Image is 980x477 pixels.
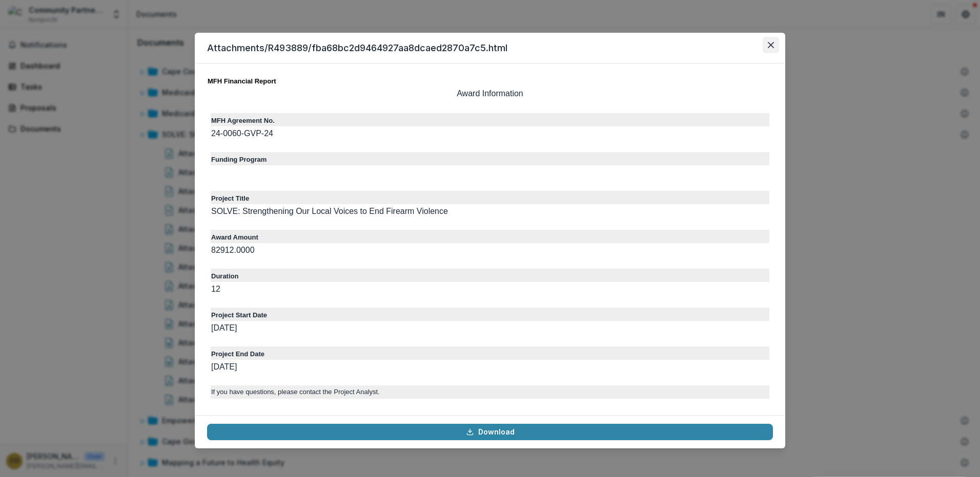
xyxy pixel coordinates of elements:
[211,311,267,319] b: Project Start Date
[211,272,238,280] b: Duration
[211,362,237,371] font: [DATE]
[208,88,772,100] p: Award Information
[211,387,769,397] p: If you have questions, please contact the Project Analyst.
[211,285,220,293] font: 12
[211,233,258,241] b: Award Amount
[763,37,779,53] button: Close
[211,129,273,138] font: 24-0060-GVP-24
[211,207,448,215] font: SOLVE: Strengthening Our Local Voices to End Firearm Violence
[207,424,773,440] a: Download
[208,76,772,86] p: MFH Financial Report
[211,117,275,124] b: MFH Agreement No.
[195,33,785,63] header: Attachments/R493889/fba68bc2d9464927aa8dcaed2870a7c5.html
[211,246,255,254] font: 82912.0000
[211,156,267,163] b: Funding Program
[211,323,237,332] font: [DATE]
[211,194,249,202] b: Project Title
[211,350,264,358] b: Project End Date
